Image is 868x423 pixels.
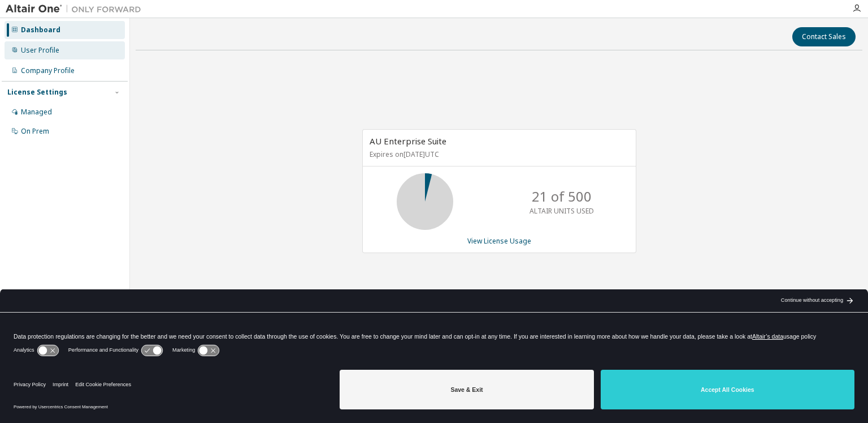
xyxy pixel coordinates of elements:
p: 21 of 500 [532,187,592,206]
div: Managed [21,108,52,117]
img: Altair One [6,3,147,15]
div: On Prem [21,127,49,136]
a: View License Usage [467,236,531,246]
div: User Profile [21,46,59,55]
div: Dashboard [21,25,60,35]
button: Contact Sales [792,27,856,46]
div: Company Profile [21,66,75,75]
div: License Settings [7,88,67,97]
p: Expires on [DATE] UTC [370,149,626,159]
span: AU Enterprise Suite [370,135,446,147]
p: ALTAIR UNITS USED [530,206,594,216]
